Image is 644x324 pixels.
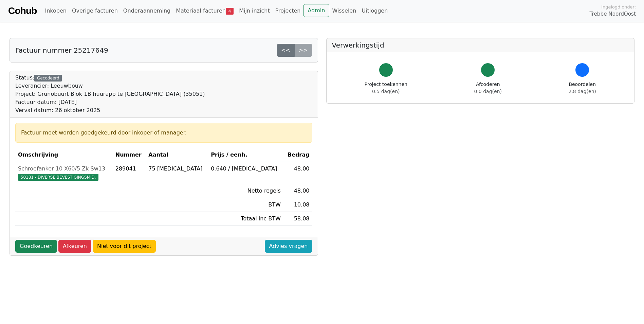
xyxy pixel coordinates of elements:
[226,8,234,15] span: 4
[211,165,281,173] div: 0.640 / [MEDICAL_DATA]
[93,240,156,253] a: Niet voor dit project
[146,148,208,162] th: Aantal
[208,198,283,212] td: BTW
[208,148,283,162] th: Prijs / eenh.
[15,90,205,98] div: Project: Grunobuurt Blok 1B huurapp te [GEOGRAPHIC_DATA] (35051)
[303,4,329,17] a: Admin
[113,162,146,184] td: 289041
[283,148,312,162] th: Bedrag
[283,184,312,198] td: 48.00
[283,162,312,184] td: 48.00
[113,148,146,162] th: Nummer
[590,10,636,18] span: Trebbe NoordOost
[15,240,57,253] a: Goedkeuren
[601,4,636,10] span: Ingelogd onder:
[18,165,110,181] a: Schroefanker 10 X60/5 Zk Sw1350181 - DIVERSE BEVESTIGINGSMID.
[69,4,121,18] a: Overige facturen
[21,129,307,137] div: Factuur moet worden goedgekeurd door inkoper of manager.
[8,3,37,19] a: Cohub
[474,89,502,94] span: 0.0 dag(en)
[18,174,98,181] span: 50181 - DIVERSE BEVESTIGINGSMID.
[236,4,273,18] a: Mijn inzicht
[15,82,205,90] div: Leverancier: Leeuwbouw
[569,81,596,95] div: Beoordelen
[173,4,236,18] a: Materiaal facturen4
[15,46,108,54] h5: Factuur nummer 25217649
[58,240,91,253] a: Afkeuren
[121,4,173,18] a: Onderaanneming
[283,212,312,226] td: 58.08
[332,41,629,49] h5: Verwerkingstijd
[372,89,400,94] span: 0.5 dag(en)
[329,4,359,18] a: Wisselen
[208,212,283,226] td: Totaal inc BTW
[15,148,113,162] th: Omschrijving
[15,98,205,106] div: Factuur datum: [DATE]
[148,165,205,173] div: 75 [MEDICAL_DATA]
[18,165,110,173] div: Schroefanker 10 X60/5 Zk Sw13
[34,75,62,82] div: Gecodeerd
[474,81,502,95] div: Afcoderen
[569,89,596,94] span: 2.8 dag(en)
[265,240,312,253] a: Advies vragen
[42,4,69,18] a: Inkopen
[15,74,205,114] div: Status:
[359,4,390,18] a: Uitloggen
[15,106,205,114] div: Verval datum: 26 oktober 2025
[283,198,312,212] td: 10.08
[273,4,303,18] a: Projecten
[208,184,283,198] td: Netto regels
[365,81,407,95] div: Project toekennen
[277,44,295,57] a: <<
